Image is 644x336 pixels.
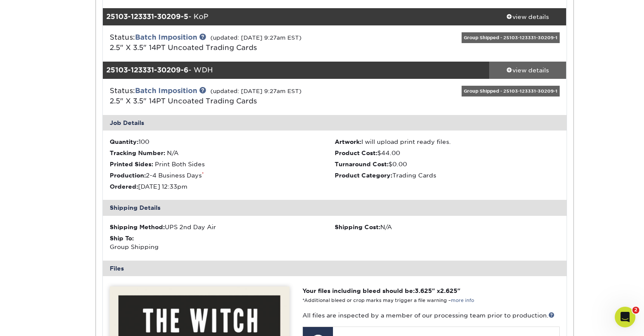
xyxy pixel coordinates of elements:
[103,261,567,276] div: Files
[415,287,432,294] span: 3.625
[335,161,388,168] strong: Turnaround Cost:
[110,97,257,105] a: 2.5" X 3.5" 14PT Uncoated Trading Cards
[110,234,335,252] div: Group Shipping
[103,62,489,79] div: - WDH
[110,137,335,146] li: 100
[103,32,412,53] div: Status:
[335,223,560,231] div: N/A
[110,149,165,156] strong: Tracking Number:
[110,183,138,190] strong: Ordered:
[103,8,489,25] div: - KoP
[110,161,153,168] strong: Printed Sides:
[335,138,361,145] strong: Artwork:
[210,34,302,41] small: (updated: [DATE] 9:27am EST)
[302,298,474,303] small: *Additional bleed or crop marks may trigger a file warning –
[103,200,567,215] div: Shipping Details
[106,12,188,21] strong: 25103-123331-30209-5
[462,32,560,43] div: Group Shipped - 25103-123331-30209-1
[489,12,567,21] div: view details
[489,62,567,79] a: view details
[615,307,635,327] iframe: Intercom live chat
[462,86,560,96] div: Group Shipped - 25103-123331-30209-1
[155,161,205,168] span: Print Both Sides
[335,149,377,156] strong: Product Cost:
[489,66,567,75] div: view details
[103,86,412,106] div: Status:
[335,172,392,179] strong: Product Category:
[489,8,567,25] a: view details
[167,149,179,156] span: N/A
[110,182,335,191] li: [DATE] 12:33pm
[335,224,380,230] strong: Shipping Cost:
[135,87,197,95] a: Batch Imposition
[302,287,460,294] strong: Your files including bleed should be: " x "
[110,138,139,145] strong: Quantity:
[110,235,134,242] strong: Ship To:
[632,307,639,314] span: 2
[302,311,559,320] p: All files are inspected by a member of our processing team prior to production.
[110,224,165,230] strong: Shipping Method:
[110,171,335,180] li: 2-4 Business Days
[103,115,567,131] div: Job Details
[451,298,474,303] a: more info
[335,171,560,180] li: Trading Cards
[440,287,457,294] span: 2.625
[335,160,560,168] li: $0.00
[110,172,146,179] strong: Production:
[210,88,302,94] small: (updated: [DATE] 9:27am EST)
[335,149,560,157] li: $44.00
[135,33,197,41] a: Batch Imposition
[110,223,335,231] div: UPS 2nd Day Air
[106,66,188,74] strong: 25103-123331-30209-6
[335,137,560,146] li: I will upload print ready files.
[110,44,257,52] a: 2.5" X 3.5" 14PT Uncoated Trading Cards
